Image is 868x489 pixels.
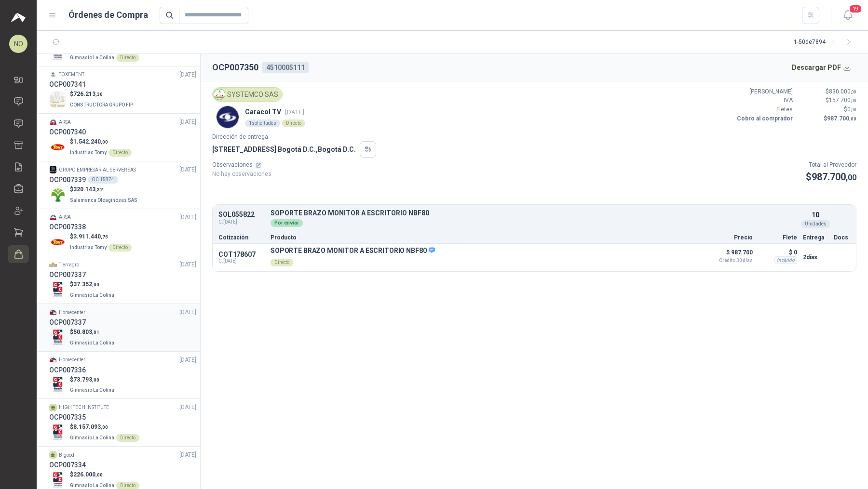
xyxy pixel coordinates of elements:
[803,235,828,240] p: Entrega
[70,340,114,345] span: Gimnasio La Colina
[49,79,86,90] h3: OCP007341
[827,115,856,122] span: 987.700
[59,213,71,221] p: ARSA
[218,251,265,258] p: COT178607
[49,234,66,251] img: Company Logo
[49,308,196,347] a: Company LogoHomecenter[DATE] OCP007337Company Logo$50.803,01Gimnasio La Colina
[9,35,27,53] div: NO
[49,260,196,300] a: Company LogoTierragro[DATE] OCP007337Company Logo$37.352,00Gimnasio La Colina
[218,258,265,264] span: C: [DATE]
[95,92,103,97] span: ,30
[49,70,196,110] a: Company LogoTOXEMENT[DATE] OCP007341Company Logo$726.213,30CONSTRUCTORA GRUPO FIP
[262,62,309,73] div: 4510005111
[70,137,132,146] p: $
[49,186,66,203] img: Company Logo
[49,127,86,137] h3: OCP007340
[212,160,271,170] p: Observaciones
[108,149,132,157] div: Directo
[70,198,137,203] span: Salamanca Oleaginosas SAS
[49,424,66,441] img: Company Logo
[49,308,57,316] img: Company Logo
[49,356,196,395] a: Company LogoHomecenter[DATE] OCP007336Company Logo$73.793,00Gimnasio La Colina
[49,118,196,157] a: Company LogoARSA[DATE] OCP007340Company Logo$1.542.240,00Industrias TomyDirecto
[212,87,283,102] div: SYSTEMCO SAS
[70,280,116,289] p: $
[282,119,305,127] div: Directo
[101,139,108,145] span: ,00
[49,119,57,126] img: Company Logo
[70,387,114,393] span: Gimnasio La Colina
[829,97,856,104] span: 157.700
[49,139,66,156] img: Company Logo
[92,377,99,383] span: ,00
[759,235,797,240] p: Flete
[847,106,856,113] span: 0
[116,54,139,62] div: Directo
[73,471,103,478] span: 226.000
[759,247,797,258] p: $ 0
[59,71,84,79] p: TOXEMENT
[846,173,856,182] span: ,00
[70,90,135,99] p: $
[70,245,107,250] span: Industrias Tomy
[49,213,57,221] img: Company Logo
[705,235,753,240] p: Precio
[212,61,258,74] h2: OCP007350
[73,91,103,97] span: 726.213
[179,260,196,269] span: [DATE]
[245,106,305,117] p: Caracol TV
[70,435,114,440] span: Gimnasio La Colina
[70,292,114,298] span: Gimnasio La Colina
[59,356,85,364] p: Homecenter
[179,356,196,365] span: [DATE]
[70,423,139,432] p: $
[68,8,148,22] h1: Órdenes de Compra
[851,107,856,112] span: ,00
[799,87,856,96] p: $
[735,96,793,105] p: IVA
[49,71,57,79] img: Company Logo
[49,261,57,269] img: Company Logo
[212,170,271,179] p: No hay observaciones
[179,165,196,174] span: [DATE]
[49,269,86,280] h3: OCP007337
[101,424,108,430] span: ,00
[179,70,196,79] span: [DATE]
[849,116,856,121] span: ,00
[834,235,850,240] p: Docs
[218,235,265,240] p: Cotización
[73,423,108,430] span: 8.157.093
[212,144,356,155] p: [STREET_ADDRESS] Bogotá D.C. , Bogotá D.C.
[59,309,85,317] p: Homecenter
[59,404,109,411] p: HIGH TECH INSTITUTE
[59,166,136,174] p: GRUPO EMPRESARIAL SERVER SAS
[212,132,856,142] p: Dirección de entrega
[774,256,797,264] div: Incluido
[88,176,118,184] div: OC 15874
[799,96,856,105] p: $
[214,89,225,100] img: Company Logo
[787,58,857,77] button: Descargar PDF
[49,365,86,375] h3: OCP007336
[218,211,265,218] p: SOL055822
[59,119,71,126] p: ARSA
[851,89,856,94] span: ,00
[95,472,103,477] span: ,00
[49,329,66,346] img: Company Logo
[806,160,856,170] p: Total al Proveedor
[849,4,862,13] span: 19
[49,412,86,423] h3: OCP007335
[218,218,265,226] span: C: [DATE]
[49,472,66,489] img: Company Logo
[49,317,86,328] h3: OCP007337
[108,244,132,251] div: Directo
[179,308,196,317] span: [DATE]
[92,330,99,335] span: ,01
[735,87,793,96] p: [PERSON_NAME]
[49,165,196,205] a: Company LogoGRUPO EMPRESARIAL SERVER SAS[DATE] OCP007339OC 15874Company Logo$320.143,32Salamanca ...
[217,106,239,128] img: Company Logo
[49,281,66,298] img: Company Logo
[49,91,66,108] img: Company Logo
[799,105,856,114] p: $
[794,35,856,50] div: 1 - 50 de 7894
